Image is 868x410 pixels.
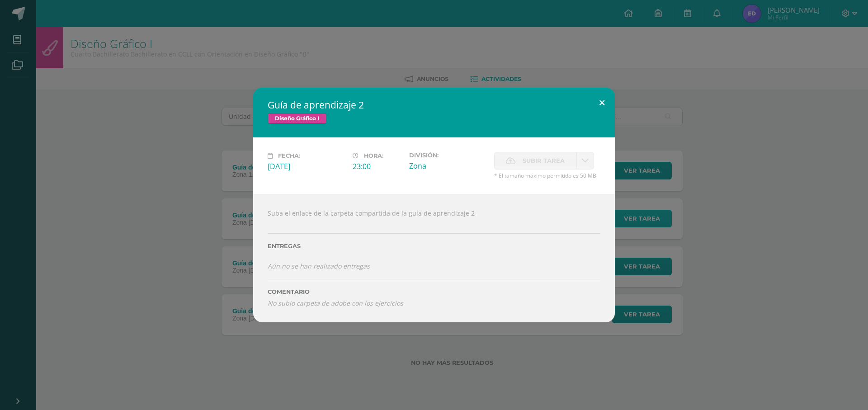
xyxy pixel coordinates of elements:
span: * El tamaño máximo permitido es 50 MB [494,172,600,179]
label: La fecha de entrega ha expirado [494,152,576,170]
button: Close (Esc) [589,88,615,118]
span: Diseño Gráfico I [268,113,326,124]
i: Aún no se han realizado entregas [268,262,370,270]
div: Suba el enlace de la carpeta compartida de la guía de aprendizaje 2 [253,194,615,322]
h2: Guía de aprendizaje 2 [268,99,600,111]
div: [DATE] [268,161,345,171]
span: Hora: [364,152,383,159]
i: No subio carpeta de adobe con los ejercicios [268,299,403,307]
span: Subir tarea [523,152,565,169]
span: Fecha: [278,152,300,159]
a: La fecha de entrega ha expirado [576,152,594,170]
label: Comentario [268,288,600,295]
label: Entregas [268,243,600,250]
div: Zona [409,161,487,171]
div: 23:00 [353,161,402,171]
label: División: [409,152,487,159]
